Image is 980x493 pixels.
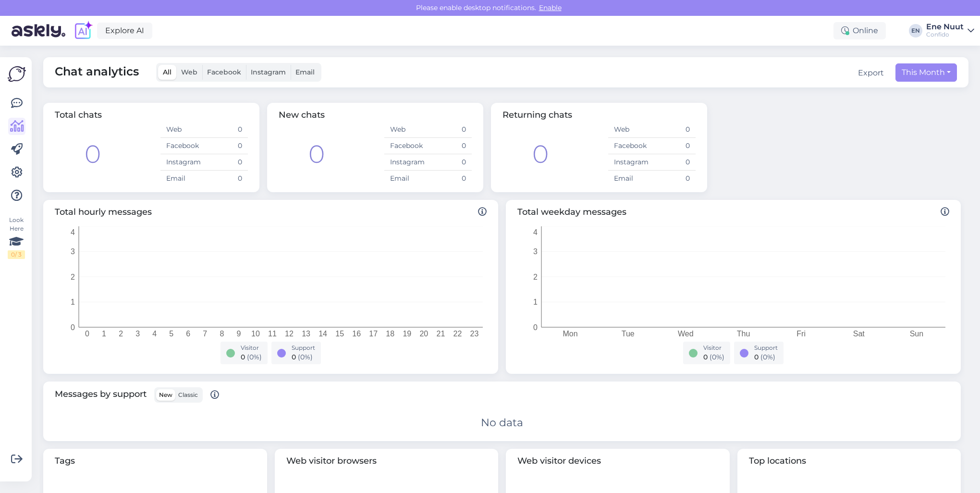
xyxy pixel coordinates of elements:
[710,353,724,361] span: ( 0 %)
[419,330,428,338] tspan: 20
[160,122,204,138] td: Web
[251,330,260,338] tspan: 10
[295,68,315,76] span: Email
[502,110,572,120] span: Returning chats
[608,122,652,138] td: Web
[55,387,219,403] span: Messages by support
[203,330,207,338] tspan: 7
[97,23,152,39] a: Explore AI
[536,3,564,12] span: Enable
[8,216,25,259] div: Look Here
[241,344,262,352] div: Visitor
[85,330,89,338] tspan: 0
[55,206,487,219] span: Total hourly messages
[71,228,75,236] tspan: 4
[608,171,652,187] td: Email
[533,228,538,236] tspan: 4
[652,171,696,187] td: 0
[678,330,694,338] tspan: Wed
[318,330,327,338] tspan: 14
[608,138,652,154] td: Facebook
[335,330,344,338] tspan: 15
[298,353,313,361] span: ( 0 %)
[652,154,696,171] td: 0
[169,330,173,338] tspan: 5
[204,154,248,171] td: 0
[8,65,26,83] img: Askly Logo
[135,330,140,338] tspan: 3
[352,330,361,338] tspan: 16
[652,138,696,154] td: 0
[207,68,241,76] span: Facebook
[71,298,75,306] tspan: 1
[703,353,708,361] span: 0
[533,323,538,332] tspan: 0
[186,330,190,338] tspan: 6
[308,136,325,173] div: 0
[247,353,262,361] span: ( 0 %)
[428,171,472,187] td: 0
[428,154,472,171] td: 0
[384,122,428,138] td: Web
[384,138,428,154] td: Facebook
[285,330,294,338] tspan: 12
[608,154,652,171] td: Instagram
[119,330,123,338] tspan: 2
[926,31,964,38] div: Confido
[833,22,886,39] div: Online
[292,353,296,361] span: 0
[279,110,325,120] span: New chats
[517,455,718,468] span: Web visitor devices
[160,154,204,171] td: Instagram
[754,344,778,352] div: Support
[703,344,724,352] div: Visitor
[55,455,256,468] span: Tags
[55,110,102,120] span: Total chats
[159,391,172,398] span: New
[532,136,549,173] div: 0
[749,455,950,468] span: Top locations
[533,298,538,306] tspan: 1
[152,330,157,338] tspan: 4
[71,273,75,281] tspan: 2
[251,68,286,76] span: Instagram
[369,330,378,338] tspan: 17
[481,415,523,431] div: No data
[102,330,106,338] tspan: 1
[737,330,750,338] tspan: Thu
[204,138,248,154] td: 0
[160,138,204,154] td: Facebook
[853,330,865,338] tspan: Sat
[622,330,635,338] tspan: Tue
[403,330,411,338] tspan: 19
[55,63,139,82] span: Chat analytics
[302,330,310,338] tspan: 13
[796,330,806,338] tspan: Fri
[563,330,578,338] tspan: Mon
[241,353,245,361] span: 0
[652,122,696,138] td: 0
[428,122,472,138] td: 0
[204,171,248,187] td: 0
[533,273,538,281] tspan: 2
[453,330,462,338] tspan: 22
[71,247,75,256] tspan: 3
[470,330,479,338] tspan: 23
[160,171,204,187] td: Email
[895,63,957,82] button: This Month
[286,455,487,468] span: Web visitor browsers
[858,67,884,79] button: Export
[292,344,315,352] div: Support
[268,330,277,338] tspan: 11
[926,23,964,31] div: Ene Nuut
[533,247,538,256] tspan: 3
[71,323,75,332] tspan: 0
[926,23,974,38] a: Ene NuutConfido
[178,391,198,398] span: Classic
[73,21,93,41] img: explore-ai
[85,136,101,173] div: 0
[760,353,775,361] span: ( 0 %)
[384,171,428,187] td: Email
[384,154,428,171] td: Instagram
